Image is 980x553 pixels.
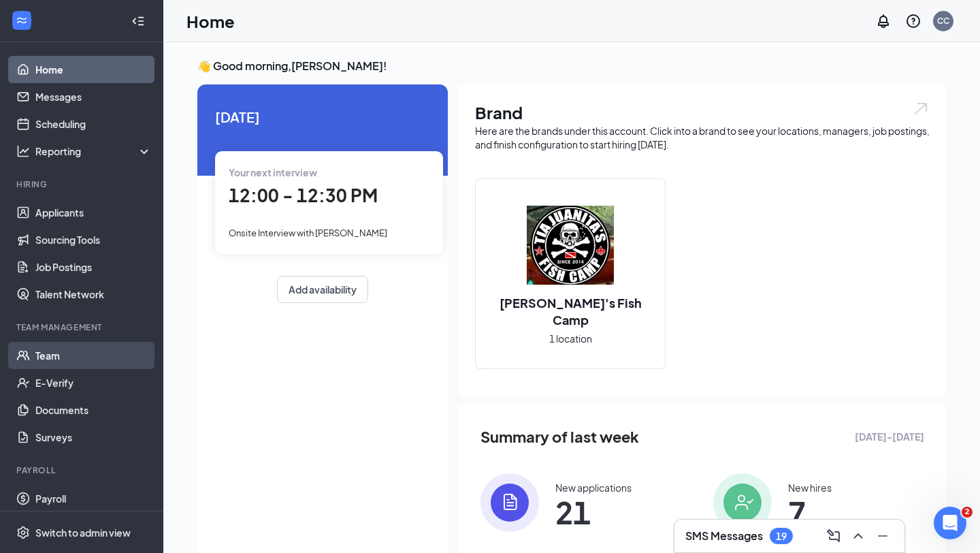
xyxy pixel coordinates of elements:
[35,56,152,83] a: Home
[186,10,235,33] h1: Home
[35,144,152,158] div: Reporting
[229,227,387,238] span: Onsite Interview with [PERSON_NAME]
[875,13,892,29] svg: Notifications
[905,13,921,29] svg: QuestionInfo
[826,528,842,544] svg: ComposeMessage
[229,166,317,178] span: Your next interview
[35,199,152,226] a: Applicants
[847,525,869,547] button: ChevronUp
[776,531,787,542] div: 19
[934,507,966,539] iframe: Intercom live chat
[35,83,152,110] a: Messages
[35,369,152,396] a: E-Verify
[15,14,29,27] svg: WorkstreamLogo
[197,59,946,74] h3: 👋 Good morning, [PERSON_NAME] !
[555,481,632,494] div: New applications
[480,473,539,532] img: icon
[35,226,152,253] a: Sourcing Tools
[16,526,30,539] svg: Settings
[823,525,845,547] button: ComposeMessage
[555,500,632,524] span: 21
[549,331,592,346] span: 1 location
[912,101,930,116] img: open.6027fd2a22e1237b5b06.svg
[788,500,832,524] span: 7
[35,253,152,281] a: Job Postings
[229,184,378,206] span: 12:00 - 12:30 PM
[35,110,152,138] a: Scheduling
[850,528,866,544] svg: ChevronUp
[713,473,772,532] img: icon
[476,294,665,328] h2: [PERSON_NAME]'s Fish Camp
[855,429,924,444] span: [DATE] - [DATE]
[215,106,430,127] span: [DATE]
[872,525,894,547] button: Minimize
[131,14,145,28] svg: Collapse
[527,202,614,289] img: Tia Juanita's Fish Camp
[16,464,149,476] div: Payroll
[35,396,152,424] a: Documents
[480,425,639,449] span: Summary of last week
[35,424,152,451] a: Surveys
[35,526,131,539] div: Switch to admin view
[16,178,149,190] div: Hiring
[16,144,30,158] svg: Analysis
[685,528,763,543] h3: SMS Messages
[35,342,152,369] a: Team
[475,101,930,124] h1: Brand
[962,507,973,518] span: 2
[16,321,149,333] div: Team Management
[35,485,152,512] a: Payroll
[937,15,949,27] div: CC
[475,124,930,151] div: Here are the brands under this account. Click into a brand to see your locations, managers, job p...
[35,281,152,308] a: Talent Network
[875,528,891,544] svg: Minimize
[788,481,832,494] div: New hires
[277,276,368,303] button: Add availability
